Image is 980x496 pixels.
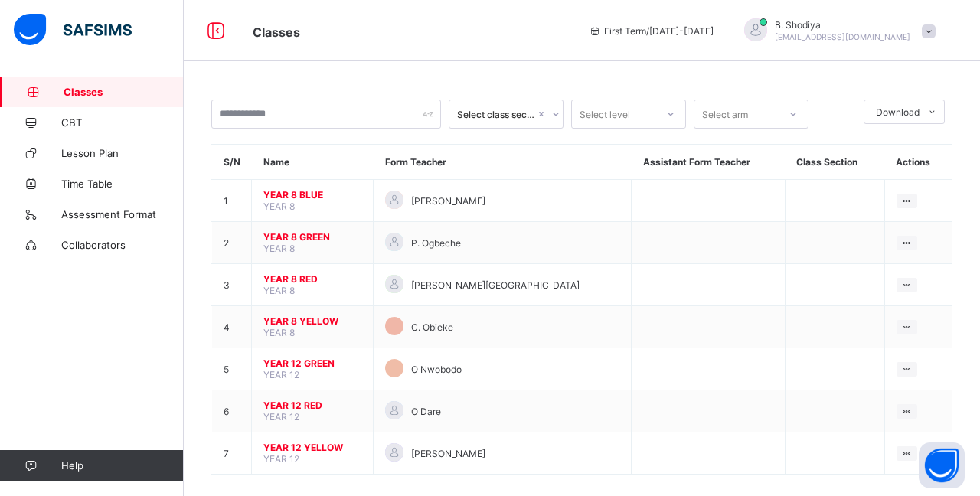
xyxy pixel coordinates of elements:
span: session/term information [589,25,714,37]
span: YEAR 8 BLUE [263,189,361,201]
span: Download [876,106,920,118]
span: O Nwobodo [411,364,462,375]
span: [PERSON_NAME] [411,448,485,459]
span: YEAR 12 [263,453,299,465]
span: YEAR 12 GREEN [263,357,361,369]
span: YEAR 8 [263,243,295,254]
span: CBT [61,116,184,129]
td: 5 [212,348,252,390]
span: YEAR 8 YELLOW [263,315,361,327]
td: 7 [212,432,252,475]
div: Select arm [702,100,748,129]
span: Collaborators [61,239,184,251]
th: Form Teacher [374,145,632,180]
div: Select class section [457,109,535,120]
td: 3 [212,264,252,306]
th: Actions [884,145,952,180]
span: [PERSON_NAME] [411,195,485,207]
div: Select level [580,100,630,129]
span: O Dare [411,406,441,417]
span: B. Shodiya [775,19,910,31]
th: S/N [212,145,252,180]
span: [PERSON_NAME][GEOGRAPHIC_DATA] [411,279,580,291]
span: YEAR 12 [263,411,299,423]
span: Assessment Format [61,208,184,220]
span: C. Obieke [411,321,453,333]
td: 1 [212,180,252,222]
span: YEAR 8 GREEN [263,231,361,243]
span: YEAR 8 RED [263,273,361,285]
span: Lesson Plan [61,147,184,159]
span: YEAR 12 YELLOW [263,442,361,453]
span: YEAR 8 [263,327,295,338]
th: Assistant Form Teacher [632,145,786,180]
img: safsims [14,14,132,46]
th: Name [252,145,374,180]
td: 4 [212,306,252,348]
th: Class Section [785,145,884,180]
span: YEAR 12 RED [263,400,361,411]
td: 2 [212,222,252,264]
span: Help [61,459,183,472]
span: [EMAIL_ADDRESS][DOMAIN_NAME] [775,32,910,41]
span: YEAR 8 [263,201,295,212]
span: YEAR 12 [263,369,299,380]
span: YEAR 8 [263,285,295,296]
span: Classes [64,86,184,98]
span: P. Ogbeche [411,237,461,249]
span: Time Table [61,178,184,190]
td: 6 [212,390,252,432]
button: Open asap [919,442,965,488]
span: Classes [253,24,300,40]
div: B.Shodiya [729,18,943,44]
